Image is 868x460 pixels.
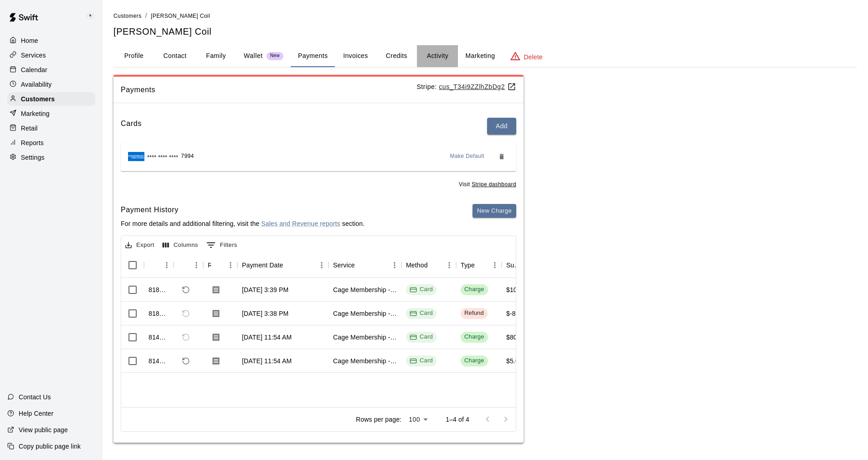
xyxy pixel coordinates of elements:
div: Type [456,252,502,278]
button: Sort [355,259,368,272]
div: Service [333,252,355,278]
p: Retail [21,124,38,133]
img: Credit card brand logo [128,152,144,161]
p: Stripe: [416,82,516,92]
button: Export [123,238,157,252]
span: Cannot refund a payment with type REFUND [178,306,194,321]
div: Card [410,356,433,365]
div: Reports [7,136,95,150]
button: Payments [291,45,335,67]
a: Retail [7,121,95,135]
span: Visit [459,180,516,189]
nav: breadcrumb [113,11,857,21]
div: Type [461,252,475,278]
span: Customers [113,13,142,19]
a: cus_T34i9ZZlhZbDg2 [439,83,516,90]
p: View public page [19,425,68,434]
div: Refund [174,252,203,278]
a: Services [7,48,95,62]
span: Refund payment [178,353,194,369]
button: Add [487,118,516,135]
p: Reports [21,138,44,147]
li: / [145,11,147,21]
button: Marketing [458,45,502,67]
div: $-80.00 [506,309,529,318]
div: Card [410,309,433,318]
div: Home [7,34,95,47]
div: Id [144,252,174,278]
button: Sort [428,259,441,272]
button: Sort [283,259,296,272]
button: Menu [442,258,456,272]
button: Download Receipt [208,353,224,369]
p: Delete [524,52,543,62]
p: Settings [21,153,45,162]
button: Menu [190,258,203,272]
p: Home [21,36,38,45]
a: Customers [7,92,95,106]
div: Marketing [7,107,95,120]
a: Sales and Revenue reports [261,220,340,227]
button: Select columns [160,238,200,252]
p: Marketing [21,109,50,118]
div: Receipt [208,252,211,278]
button: Menu [388,258,401,272]
p: Availability [21,80,52,89]
button: Sort [211,259,224,272]
div: Keith Brooks [83,7,103,26]
p: For more details and additional filtering, visit the section. [121,219,365,228]
button: Sort [178,259,191,272]
button: Download Receipt [208,305,224,322]
p: 1–4 of 4 [446,415,469,424]
p: Wallet [244,51,263,61]
h5: [PERSON_NAME] Coil [113,26,857,38]
p: Customers [21,94,55,104]
div: Subtotal [506,252,521,278]
div: 818266 [149,309,169,318]
p: Rows per page: [356,415,401,424]
div: $5.00 [506,356,523,366]
div: $80.00 [506,333,526,342]
div: Sep 13, 2025, 11:54 AM [242,333,292,342]
h6: Payment History [121,204,365,216]
div: Charge [464,333,484,341]
div: 814159 [149,356,169,366]
div: basic tabs example [113,45,857,67]
img: Keith Brooks [85,11,96,22]
h6: Cards [121,118,142,135]
span: [PERSON_NAME] Coil [151,13,210,19]
button: Menu [160,258,174,272]
span: 7994 [181,152,194,161]
button: Activity [417,45,458,67]
div: Cage Membership - MINOR LEAGUE [333,309,397,318]
div: Method [406,252,428,278]
div: Sep 15, 2025, 3:39 PM [242,285,288,294]
span: Refund payment [178,282,194,298]
p: Services [21,51,46,60]
p: Contact Us [19,392,51,402]
div: Payment Date [242,252,283,278]
p: Copy public page link [19,442,81,451]
div: Sep 13, 2025, 11:54 AM [242,356,292,366]
button: Download Receipt [208,282,224,298]
button: Download Receipt [208,329,224,345]
div: Settings [7,151,95,164]
a: Customers [113,12,142,19]
div: Sep 15, 2025, 3:38 PM [242,309,288,318]
div: Availability [7,78,95,91]
div: Cage Membership - MINOR LEAGUE w/Pitching Machine [333,285,397,294]
a: Calendar [7,63,95,77]
button: Sort [149,259,161,272]
a: Stripe dashboard [472,181,516,188]
button: Menu [488,258,502,272]
button: New Charge [473,204,516,218]
p: Calendar [21,65,47,74]
span: This payment has already been refunded. The refund has ID 818266 [178,329,194,345]
button: Sort [475,259,488,272]
div: Service [329,252,401,278]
